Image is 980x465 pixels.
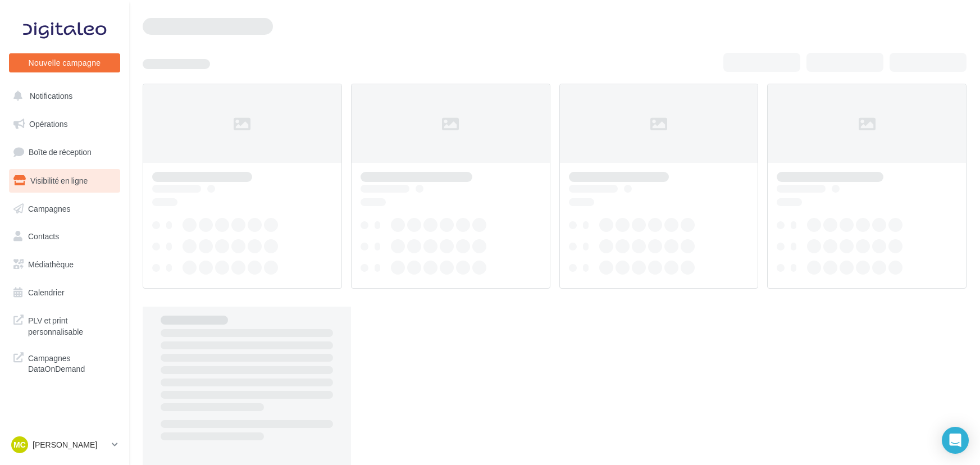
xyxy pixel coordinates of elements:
span: Opérations [29,119,67,129]
span: Calendrier [28,288,65,297]
span: Contacts [28,231,59,241]
span: Visibilité en ligne [30,176,88,185]
button: Nouvelle campagne [9,53,120,72]
div: Open Intercom Messenger [942,427,969,454]
a: Opérations [7,112,122,136]
span: Notifications [30,91,72,101]
button: Notifications [7,84,118,108]
a: Boîte de réception [7,140,122,164]
a: Visibilité en ligne [7,169,122,193]
a: Calendrier [7,281,122,304]
a: Contacts [7,225,122,248]
a: PLV et print personnalisable [7,308,122,341]
span: Campagnes [28,203,71,213]
span: Boîte de réception [29,147,92,157]
span: Campagnes DataOnDemand [28,350,116,375]
span: MC [13,439,26,450]
a: MC [PERSON_NAME] [9,434,120,455]
p: [PERSON_NAME] [33,439,107,450]
span: PLV et print personnalisable [28,313,116,337]
span: Médiathèque [28,259,74,269]
a: Campagnes DataOnDemand [7,346,122,379]
a: Campagnes [7,197,122,221]
a: Médiathèque [7,253,122,276]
